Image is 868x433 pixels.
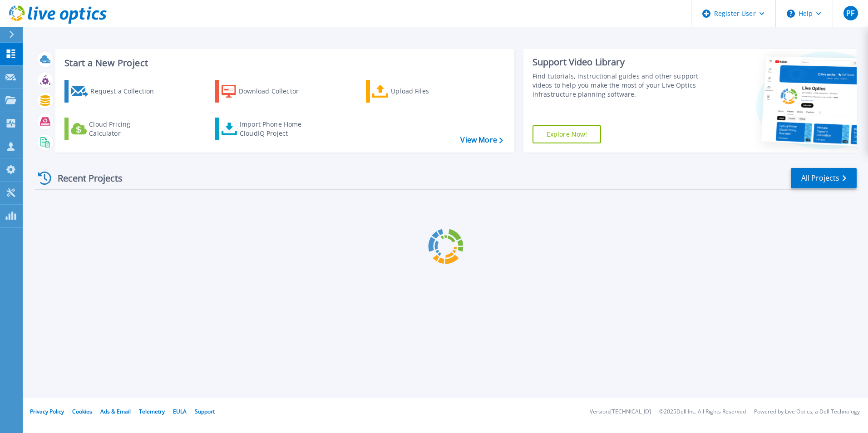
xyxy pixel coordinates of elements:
li: © 2025 Dell Inc. All Rights Reserved [659,409,746,415]
a: Explore Now! [533,125,602,143]
a: Upload Files [366,80,467,103]
a: Ads & Email [100,408,131,415]
div: Download Collector [239,82,311,100]
a: Request a Collection [64,80,166,103]
div: Cloud Pricing Calculator [89,120,162,138]
li: Version: [TECHNICAL_ID] [590,409,651,415]
div: Support Video Library [533,56,702,68]
div: Recent Projects [35,167,135,189]
a: Support [195,408,215,415]
a: Cookies [72,408,92,415]
a: EULA [173,408,187,415]
div: Import Phone Home CloudIQ Project [240,120,311,138]
a: View More [460,136,503,144]
a: Download Collector [215,80,316,103]
div: Request a Collection [90,82,163,100]
div: Find tutorials, instructional guides and other support videos to help you make the most of your L... [533,72,702,99]
span: PF [846,10,854,17]
a: Telemetry [139,408,165,415]
a: All Projects [791,168,857,188]
a: Cloud Pricing Calculator [64,118,166,140]
a: Privacy Policy [30,408,64,415]
div: Upload Files [391,82,464,100]
li: Powered by Live Optics, a Dell Technology [754,409,860,415]
h3: Start a New Project [64,58,503,68]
